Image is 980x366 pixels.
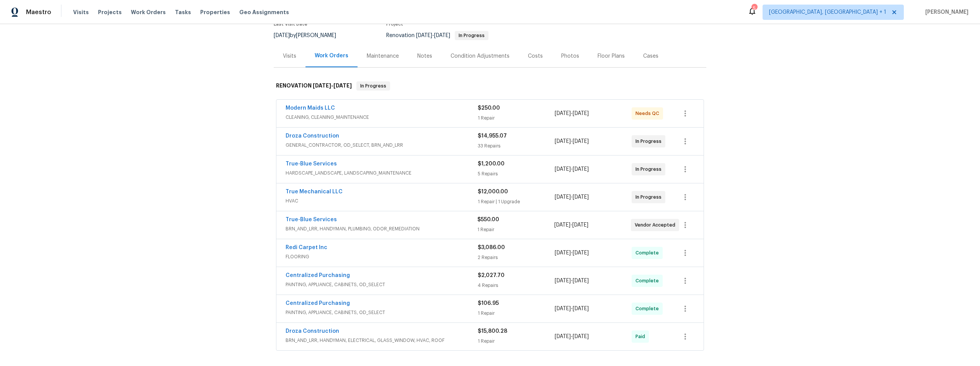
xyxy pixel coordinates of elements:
[573,306,589,311] span: [DATE]
[477,226,554,233] div: 1 Repair
[274,22,307,26] span: Last Visit Date
[286,133,339,139] a: Droza Construction
[635,305,662,313] span: Complete
[751,5,757,12] div: 5
[554,222,570,228] span: [DATE]
[478,337,555,345] div: 1 Repair
[26,8,51,16] span: Maestro
[313,83,352,88] span: -
[416,33,432,38] span: [DATE]
[555,194,571,200] span: [DATE]
[357,82,389,90] span: In Progress
[555,306,571,311] span: [DATE]
[286,105,335,111] a: Modern Maids LLC
[478,161,505,167] span: $1,200.00
[555,138,589,145] span: -
[286,217,337,222] a: True-Blue Services
[478,254,555,261] div: 2 Repairs
[555,193,589,201] span: -
[386,33,488,38] span: Renovation
[478,189,508,194] span: $12,000.00
[573,111,589,116] span: [DATE]
[286,253,478,261] span: FLOORING
[555,250,571,256] span: [DATE]
[635,249,662,257] span: Complete
[276,81,352,91] h6: RENOVATION
[478,133,507,139] span: $14,955.07
[573,334,589,339] span: [DATE]
[573,167,589,172] span: [DATE]
[286,113,478,121] span: CLEANING, CLEANING_MAINTENANCE
[555,165,589,173] span: -
[478,198,555,206] div: 1 Repair | 1 Upgrade
[286,197,478,205] span: HVAC
[478,114,555,122] div: 1 Repair
[555,110,589,117] span: -
[286,309,478,316] span: PAINTING, APPLIANCE, CABINETS, OD_SELECT
[573,194,589,200] span: [DATE]
[573,278,589,283] span: [DATE]
[73,8,89,16] span: Visits
[478,301,499,306] span: $106.95
[635,165,665,173] span: In Progress
[573,250,589,256] span: [DATE]
[315,52,348,60] div: Work Orders
[416,33,450,38] span: -
[478,273,505,278] span: $2,027.70
[922,8,969,16] span: [PERSON_NAME]
[769,8,886,16] span: [GEOGRAPHIC_DATA], [GEOGRAPHIC_DATA] + 1
[286,245,327,250] a: Redi Carpet Inc
[286,189,343,194] a: True Mechanical LLC
[555,139,571,144] span: [DATE]
[643,52,658,60] div: Cases
[561,52,579,60] div: Photos
[555,278,571,283] span: [DATE]
[98,8,122,16] span: Projects
[239,8,289,16] span: Geo Assignments
[555,249,589,257] span: -
[555,277,589,285] span: -
[367,52,399,60] div: Maintenance
[274,31,345,40] div: by [PERSON_NAME]
[286,169,478,177] span: HARDSCAPE_LANDSCAPE, LANDSCAPING_MAINTENANCE
[274,74,706,98] div: RENOVATION [DATE]-[DATE]In Progress
[635,221,678,229] span: Vendor Accepted
[572,222,588,228] span: [DATE]
[286,141,478,149] span: GENERAL_CONTRACTOR, OD_SELECT, BRN_AND_LRR
[555,167,571,172] span: [DATE]
[283,52,296,60] div: Visits
[528,52,543,60] div: Costs
[477,217,499,222] span: $550.00
[478,329,507,334] span: $15,800.28
[386,22,403,26] span: Project
[555,334,571,339] span: [DATE]
[274,33,290,38] span: [DATE]
[635,333,648,340] span: Paid
[598,52,625,60] div: Floor Plans
[200,8,230,16] span: Properties
[478,142,555,150] div: 33 Repairs
[554,221,588,229] span: -
[555,333,589,340] span: -
[635,193,665,201] span: In Progress
[175,10,191,15] span: Tasks
[286,161,337,167] a: True-Blue Services
[635,277,662,285] span: Complete
[286,225,477,233] span: BRN_AND_LRR, HANDYMAN, PLUMBING, ODOR_REMEDIATION
[313,83,331,88] span: [DATE]
[635,138,665,145] span: In Progress
[573,139,589,144] span: [DATE]
[478,170,555,178] div: 5 Repairs
[555,305,589,313] span: -
[478,309,555,317] div: 1 Repair
[286,281,478,288] span: PAINTING, APPLIANCE, CABINETS, OD_SELECT
[286,273,350,278] a: Centralized Purchasing
[286,301,350,306] a: Centralized Purchasing
[478,282,555,289] div: 4 Repairs
[555,111,571,116] span: [DATE]
[131,8,166,16] span: Work Orders
[478,245,505,250] span: $3,086.00
[451,52,510,60] div: Condition Adjustments
[478,105,500,111] span: $250.00
[286,337,478,344] span: BRN_AND_LRR, HANDYMAN, ELECTRICAL, GLASS_WINDOW, HVAC, ROOF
